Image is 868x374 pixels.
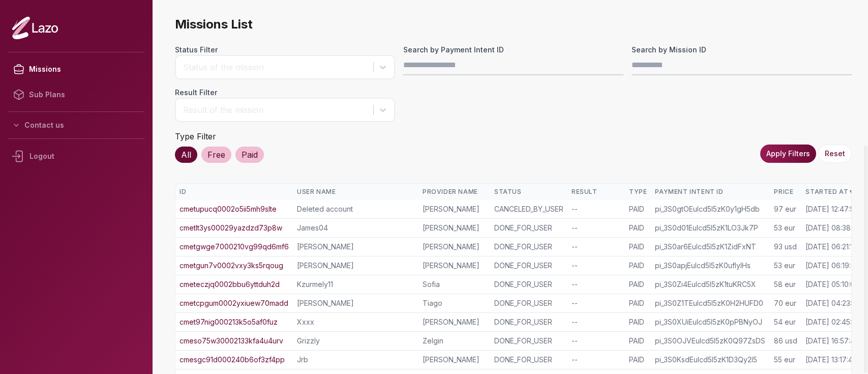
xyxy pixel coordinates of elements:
[179,317,278,327] a: cmet97nig000213k5o5af0fuz
[179,204,277,214] a: cmetupucq0002o5ii5mh9slte
[655,336,766,346] div: pi_3S0OJVEulcd5I5zK0Q97ZsDS
[848,188,854,196] span: ▼
[179,188,289,196] div: ID
[805,355,855,365] div: [DATE] 13:17:41
[403,45,623,55] label: Search by Payment Intent ID
[774,279,797,290] div: 58 eur
[494,223,563,233] div: DONE_FOR_USER
[175,147,197,163] div: All
[8,116,144,134] button: Contact us
[423,336,486,346] div: Zelgin
[774,298,797,308] div: 70 eur
[572,261,621,271] div: --
[774,261,797,271] div: 53 eur
[423,242,486,252] div: [PERSON_NAME]
[629,336,647,346] div: PAID
[297,223,414,233] div: James04
[572,204,621,214] div: --
[297,317,414,327] div: Xxxx
[805,317,860,327] div: [DATE] 02:45:55
[297,336,414,346] div: Grizzly
[805,204,859,214] div: [DATE] 12:47:56
[179,261,283,271] a: cmetgun7v0002vxy3ks5rqoug
[297,279,414,290] div: Kzurmely11
[572,279,621,290] div: --
[175,88,395,98] label: Result Filter
[774,355,797,365] div: 55 eur
[655,317,766,327] div: pi_3S0XUiEulcd5I5zK0pPBNyOJ
[572,223,621,233] div: --
[423,223,486,233] div: [PERSON_NAME]
[655,204,766,214] div: pi_3S0gtOEulcd5I5zK0y1gH5db
[423,298,486,308] div: Tiago
[494,242,563,252] div: DONE_FOR_USER
[494,261,563,271] div: DONE_FOR_USER
[655,261,766,271] div: pi_3S0apjEulcd5I5zK0ufIyIHs
[572,317,621,327] div: --
[818,145,852,163] button: Reset
[423,204,486,214] div: [PERSON_NAME]
[297,261,414,271] div: [PERSON_NAME]
[655,279,766,290] div: pi_3S0Zi4Eulcd5I5zK1tuKRC5X
[297,355,414,365] div: Jrb
[774,204,797,214] div: 97 eur
[655,223,766,233] div: pi_3S0d01Eulcd5I5zK1LO3Jk7P
[494,279,563,290] div: DONE_FOR_USER
[774,188,797,196] div: Price
[629,242,647,252] div: PAID
[629,261,647,271] div: PAID
[655,188,766,196] div: Payment Intent ID
[179,242,289,252] a: cmetgwge7000210vg99qd6mf6
[805,188,861,196] div: Started At
[183,104,368,116] div: Result of the mission
[179,336,283,346] a: cmeso75w30002133kfa4u4urv
[629,317,647,327] div: PAID
[8,82,144,107] a: Sub Plans
[629,298,647,308] div: PAID
[629,355,647,365] div: PAID
[423,188,486,196] div: Provider Name
[235,147,264,163] div: Paid
[805,242,857,252] div: [DATE] 06:21:10
[8,143,144,169] div: Logout
[179,355,285,365] a: cmesgc91d000240b6of3zf4pp
[494,336,563,346] div: DONE_FOR_USER
[201,147,231,163] div: Free
[297,242,414,252] div: [PERSON_NAME]
[494,355,563,365] div: DONE_FOR_USER
[494,298,563,308] div: DONE_FOR_USER
[8,56,144,82] a: Missions
[572,355,621,365] div: --
[655,355,766,365] div: pi_3S0KsdEulcd5I5zK1D3Qy2I5
[805,261,859,271] div: [DATE] 06:19:45
[494,204,563,214] div: CANCELED_BY_USER
[572,188,621,196] div: Result
[655,298,766,308] div: pi_3S0Z1TEulcd5I5zK0H2HUFD0
[572,336,621,346] div: --
[423,317,486,327] div: [PERSON_NAME]
[179,223,282,233] a: cmetlt3ys00029yazdzd73p8w
[629,188,647,196] div: Type
[423,261,486,271] div: [PERSON_NAME]
[175,16,852,33] span: Missions List
[774,317,797,327] div: 54 eur
[494,317,563,327] div: DONE_FOR_USER
[494,188,563,196] div: Status
[805,336,859,346] div: [DATE] 16:57:40
[179,279,280,290] a: cmeteczjq0002bbu6yttduh2d
[805,279,859,290] div: [DATE] 05:10:02
[629,204,647,214] div: PAID
[423,279,486,290] div: Sofia
[629,223,647,233] div: PAID
[297,204,414,214] div: Deleted account
[183,61,368,73] div: Status of the mission
[774,223,797,233] div: 53 eur
[760,145,816,163] button: Apply Filters
[774,242,797,252] div: 93 usd
[423,355,486,365] div: [PERSON_NAME]
[655,242,766,252] div: pi_3S0ar6Eulcd5I5zK1ZidFxNT
[175,131,216,141] label: Type Filter
[179,298,288,308] a: cmetcpgum0002yxiuew70madd
[572,242,621,252] div: --
[629,279,647,290] div: PAID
